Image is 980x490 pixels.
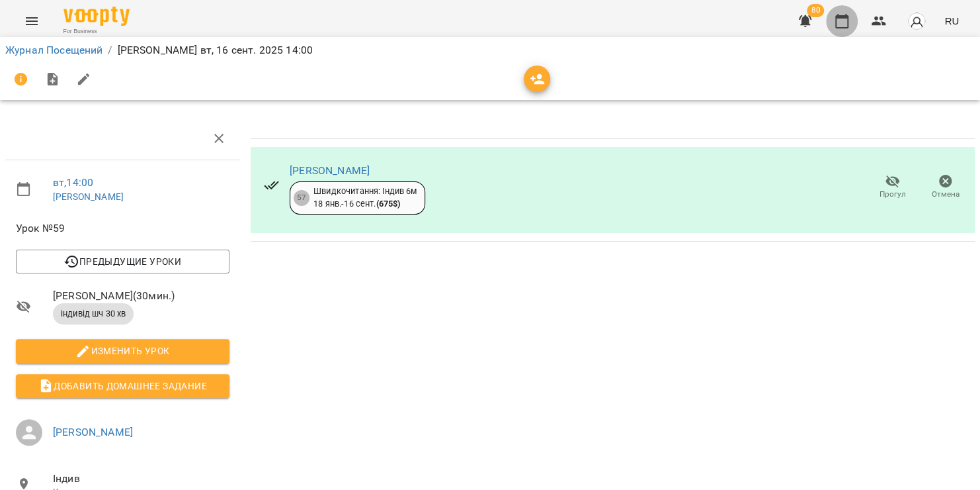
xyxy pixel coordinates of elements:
[944,14,959,28] span: RU
[807,4,824,17] span: 80
[53,191,124,202] a: [PERSON_NAME]
[53,426,133,438] a: [PERSON_NAME]
[932,189,960,200] span: Отмена
[53,176,93,189] a: вт , 14:00
[108,42,112,58] li: /
[26,343,219,359] span: Изменить урок
[879,189,906,200] span: Прогул
[118,42,313,58] p: [PERSON_NAME] вт, 16 сент. 2025 14:00
[5,42,975,58] nav: breadcrumb
[16,339,229,363] button: Изменить урок
[16,250,229,273] button: Предыдущие уроки
[16,220,229,236] span: Урок №59
[16,5,48,37] button: Menu
[376,199,400,209] b: ( 675 $ )
[294,190,309,206] div: 57
[53,288,229,304] span: [PERSON_NAME] ( 30 мин. )
[919,169,972,206] button: Отмена
[866,169,919,206] button: Прогул
[53,308,134,320] span: індивід шч 30 хв
[63,7,130,26] img: Voopty Logo
[16,374,229,398] button: Добавить домашнее задание
[26,378,219,394] span: Добавить домашнее задание
[907,12,926,30] img: avatar_s.png
[53,471,229,487] span: Індив
[5,44,102,56] a: Журнал Посещений
[26,254,219,269] span: Предыдущие уроки
[63,27,130,36] span: For Business
[290,164,370,177] a: [PERSON_NAME]
[939,9,964,33] button: RU
[313,185,417,210] div: Швидкочитання: Індив 6м 18 янв. - 16 сент.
